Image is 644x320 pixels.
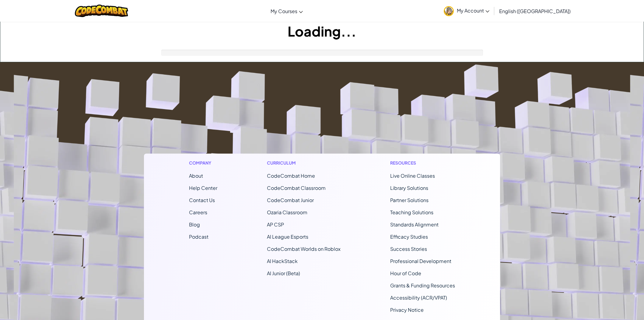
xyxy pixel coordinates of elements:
span: My Account [457,7,489,14]
span: English ([GEOGRAPHIC_DATA]) [499,8,571,14]
h1: Company [189,160,217,166]
a: CodeCombat Worlds on Roblox [267,246,341,252]
a: Grants & Funding Resources [390,282,455,289]
a: Efficacy Studies [390,233,428,240]
img: avatar [444,6,454,16]
a: Standards Alignment [390,221,439,228]
a: Help Center [189,185,217,191]
a: English ([GEOGRAPHIC_DATA]) [496,3,574,19]
a: AI HackStack [267,258,298,264]
a: Podcast [189,233,208,240]
a: Hour of Code [390,270,421,276]
span: Contact Us [189,197,215,203]
h1: Curriculum [267,160,341,166]
a: AP CSP [267,221,284,228]
img: CodeCombat logo [75,5,128,17]
a: Partner Solutions [390,197,429,203]
a: AI League Esports [267,233,308,240]
a: CodeCombat Junior [267,197,314,203]
a: About [189,172,203,179]
a: Privacy Notice [390,307,424,313]
a: AI Junior (Beta) [267,270,300,276]
a: Accessibility (ACR/VPAT) [390,294,447,301]
h1: Loading... [0,22,644,41]
a: Success Stories [390,246,427,252]
a: Live Online Classes [390,172,435,179]
a: CodeCombat Classroom [267,185,326,191]
a: Library Solutions [390,185,428,191]
span: CodeCombat Home [267,172,315,179]
a: Ozaria Classroom [267,209,307,215]
a: My Account [441,1,492,20]
a: Blog [189,221,200,228]
span: My Courses [271,8,297,14]
h1: Resources [390,160,455,166]
a: Teaching Solutions [390,209,433,215]
a: My Courses [268,3,306,19]
a: Professional Development [390,258,451,264]
a: Careers [189,209,207,215]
